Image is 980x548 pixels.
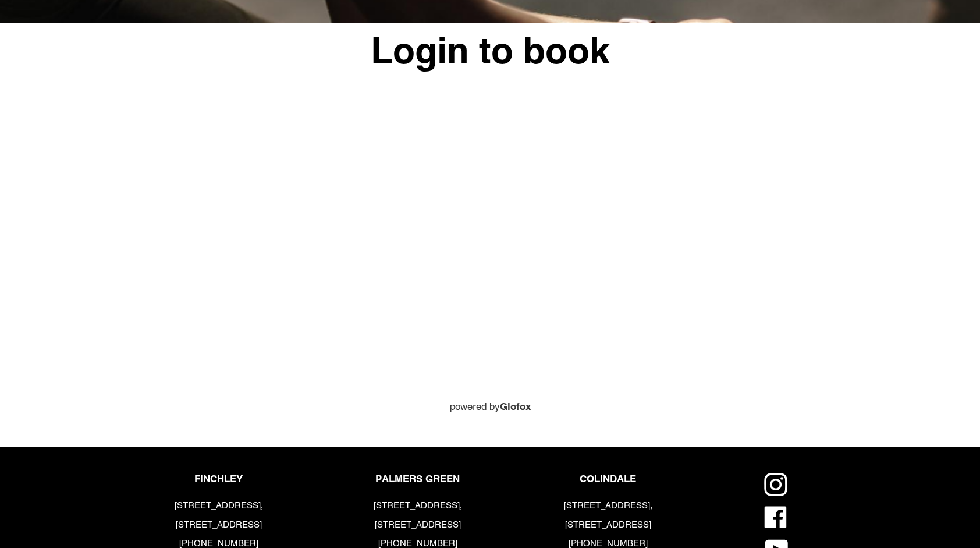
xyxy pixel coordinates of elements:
[372,473,463,485] p: PALMERS GREEN
[562,473,654,485] p: COLINDALE
[372,499,463,512] p: [STREET_ADDRESS],
[500,401,531,412] a: Glofox
[173,473,264,485] p: FINCHLEY
[372,518,463,532] p: [STREET_ADDRESS]
[173,78,807,415] div: powered by
[562,499,654,512] p: [STREET_ADDRESS],
[368,23,612,78] span: Login to book
[173,499,264,512] p: [STREET_ADDRESS],
[173,518,264,532] p: [STREET_ADDRESS]
[562,518,654,532] p: [STREET_ADDRESS]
